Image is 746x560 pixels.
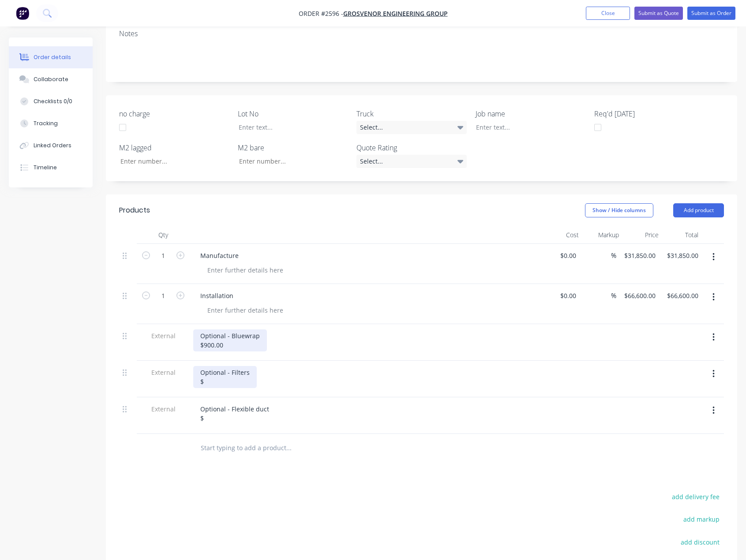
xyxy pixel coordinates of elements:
div: Markup [582,226,622,244]
button: Close [586,7,630,20]
div: Select... [356,155,467,168]
div: Optional - Flexible duct $ [193,403,276,425]
div: Optional - Bluewrap $900.00 [193,329,267,351]
label: no charge [119,108,229,119]
button: Checklists 0/0 [9,90,93,112]
button: Timeline [9,157,93,179]
button: Add product [673,203,724,217]
button: Submit as Order [687,7,735,20]
span: External [140,368,186,377]
button: add delivery fee [667,491,724,503]
div: Checklists 0/0 [34,97,72,105]
div: Price [622,226,662,244]
label: M2 lagged [119,142,229,153]
div: Installation [193,289,240,302]
span: % [611,250,616,261]
button: Submit as Quote [634,7,683,20]
div: Timeline [34,164,57,172]
div: Notes [119,30,724,38]
button: Order details [9,46,93,68]
div: Order details [34,53,71,61]
label: Lot No [238,108,348,119]
div: Linked Orders [34,142,71,149]
div: Optional - Filters $ [193,366,257,388]
button: add markup [679,513,724,525]
span: Order #2596 - [299,9,343,18]
div: Tracking [34,119,58,127]
input: Enter number... [113,155,229,168]
button: Show / Hide columns [585,203,653,217]
button: Tracking [9,112,93,134]
button: Linked Orders [9,134,93,157]
div: Total [662,226,702,244]
div: Manufacture [193,249,246,262]
div: Cost [543,226,582,244]
img: Factory [16,7,29,20]
div: Select... [356,121,467,134]
label: Req'd [DATE] [594,108,705,119]
div: Collaborate [34,75,68,83]
a: Grosvenor Engineering Group [343,9,448,18]
span: External [140,331,186,340]
label: Truck [356,108,467,119]
label: M2 bare [238,142,348,153]
div: Products [119,205,150,216]
span: External [140,404,186,414]
label: Quote Rating [356,142,467,153]
span: % [611,291,616,301]
label: Job name [476,108,586,119]
input: Start typing to add a product... [200,439,377,457]
input: Enter number... [232,155,348,168]
button: add discount [676,536,724,548]
button: Collaborate [9,68,93,90]
div: Qty [137,226,190,244]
